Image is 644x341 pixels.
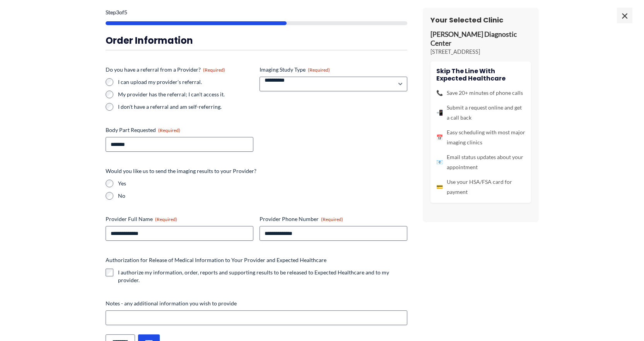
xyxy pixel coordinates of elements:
[308,67,330,73] span: (Required)
[203,67,225,73] span: (Required)
[436,157,443,167] span: 📧
[436,108,443,118] span: 📲
[106,215,253,223] label: Provider Full Name
[118,269,407,284] label: I authorize my information, order, reports and supporting results to be released to Expected Heal...
[436,132,443,142] span: 📅
[106,167,256,175] legend: Would you like us to send the imaging results to your Provider?
[118,103,253,111] label: I don't have a referral and am self-referring.
[158,127,180,133] span: (Required)
[106,10,407,15] p: Step of
[116,9,119,15] span: 3
[436,152,525,172] li: Email status updates about your appointment
[118,91,253,98] label: My provider has the referral; I can't access it.
[430,48,531,56] p: [STREET_ADDRESS]
[436,103,525,123] li: Submit a request online and get a call back
[436,88,525,98] li: Save 20+ minutes of phone calls
[436,182,443,192] span: 💳
[260,215,407,223] label: Provider Phone Number
[106,66,225,74] legend: Do you have a referral from a Provider?
[436,127,525,147] li: Easy scheduling with most major imaging clinics
[430,30,531,48] p: [PERSON_NAME] Diagnostic Center
[118,180,407,187] label: Yes
[155,216,177,222] span: (Required)
[106,256,326,264] legend: Authorization for Release of Medical Information to Your Provider and Expected Healthcare
[321,216,343,222] span: (Required)
[106,126,253,134] label: Body Part Requested
[436,88,443,98] span: 📞
[260,66,407,74] label: Imaging Study Type
[436,177,525,197] li: Use your HSA/FSA card for payment
[118,78,253,86] label: I can upload my provider's referral.
[106,300,407,307] label: Notes - any additional information you wish to provide
[617,8,632,23] span: ×
[124,9,127,15] span: 5
[118,192,407,200] label: No
[106,34,407,46] h3: Order Information
[436,67,525,82] h4: Skip the line with Expected Healthcare
[430,15,531,24] h3: Your Selected Clinic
